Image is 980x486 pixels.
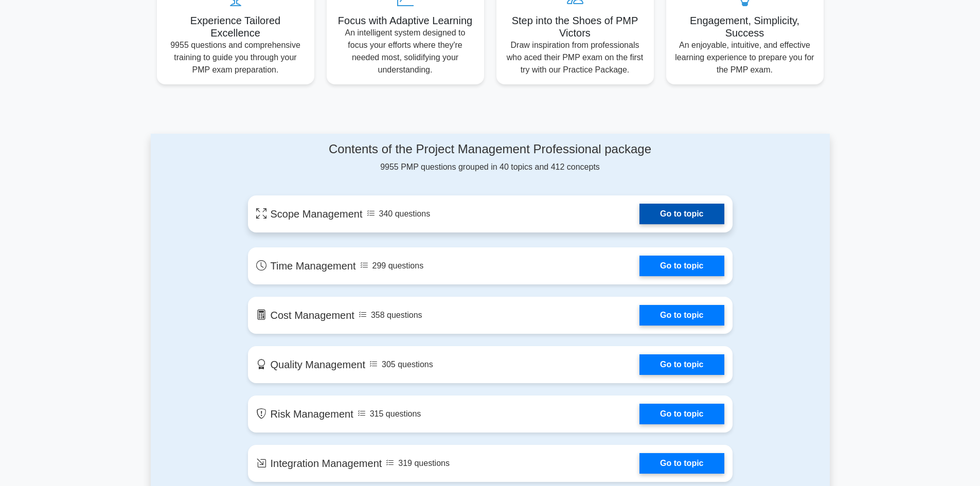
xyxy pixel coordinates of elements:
[335,14,476,27] h5: Focus with Adaptive Learning
[165,14,306,39] h5: Experience Tailored Excellence
[639,256,724,276] a: Go to topic
[639,305,724,326] a: Go to topic
[639,453,724,474] a: Go to topic
[505,39,646,76] p: Draw inspiration from professionals who aced their PMP exam on the first try with our Practice Pa...
[674,39,815,76] p: An enjoyable, intuitive, and effective learning experience to prepare you for the PMP exam.
[639,204,724,224] a: Go to topic
[505,14,646,39] h5: Step into the Shoes of PMP Victors
[165,39,306,76] p: 9955 questions and comprehensive training to guide you through your PMP exam preparation.
[639,354,724,375] a: Go to topic
[248,142,733,173] div: 9955 PMP questions grouped in 40 topics and 412 concepts
[248,142,733,157] h4: Contents of the Project Management Professional package
[335,27,476,76] p: An intelligent system designed to focus your efforts where they're needed most, solidifying your ...
[674,14,815,39] h5: Engagement, Simplicity, Success
[639,404,724,424] a: Go to topic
